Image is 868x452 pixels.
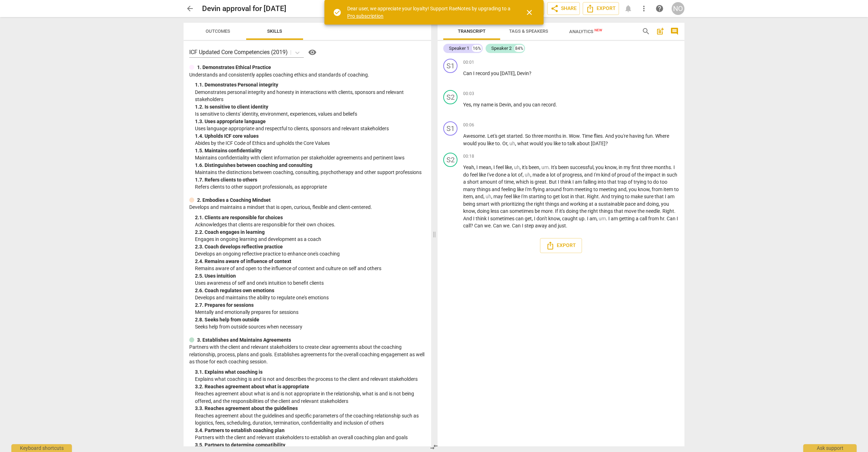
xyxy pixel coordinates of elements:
[550,4,559,13] span: share
[520,164,522,170] span: ,
[587,194,599,199] span: Right
[575,194,584,199] span: that
[584,194,587,199] span: .
[498,133,507,139] span: get
[672,2,684,15] button: NO
[603,133,605,139] span: .
[556,102,557,107] span: .
[470,172,479,178] span: feel
[566,133,569,139] span: .
[511,102,513,107] span: ,
[347,5,512,20] div: Dear user, we appreciate your loyalty! Support RaeNotes by upgrading to a
[637,201,646,207] span: and
[596,164,605,170] span: you
[561,194,570,199] span: lost
[195,132,425,140] div: 1. 4. Upholds ICF core values
[560,179,572,185] span: think
[550,172,557,178] span: lot
[486,194,491,199] span: Filler word
[463,91,474,97] span: 00:03
[529,164,539,170] span: been
[189,71,425,79] p: Understands and consistently applies coaching ethics and standards of coaching.
[558,164,570,170] span: been
[624,208,637,214] span: move
[507,133,523,139] span: started
[491,201,501,207] span: with
[443,121,457,136] div: Change speaker
[563,186,575,192] span: from
[599,208,614,214] span: things
[195,89,425,103] p: Demonstrates personal integrity and honesty in interactions with clients, sponsors and relevant s...
[601,194,611,199] span: And
[674,186,679,192] span: to
[540,238,582,253] button: Export
[673,164,675,170] span: I
[562,133,566,139] span: in
[550,4,577,13] span: Share
[504,194,513,199] span: feel
[625,194,631,199] span: to
[579,208,588,214] span: the
[655,26,666,37] button: Add summary
[202,4,286,13] h2: Devin approval for [DATE]
[443,90,457,104] div: Change speaker
[629,133,645,139] span: having
[655,4,664,13] span: help
[514,164,520,170] span: Filler word
[206,28,230,34] span: Outcomes
[562,172,582,178] span: progress
[493,194,504,199] span: may
[637,208,646,214] span: the
[546,179,549,185] span: .
[653,133,655,139] span: .
[552,208,555,214] span: .
[534,201,545,207] span: right
[505,164,512,170] span: like
[195,176,425,184] div: 1. 7. Refers clients to others
[514,179,516,185] span: ,
[593,164,596,170] span: ,
[553,194,561,199] span: get
[589,201,594,207] span: at
[671,164,673,170] span: .
[481,102,494,107] span: name
[501,186,517,192] span: feeling
[525,186,533,192] span: I'm
[618,186,626,192] span: and
[498,179,504,185] span: of
[591,141,605,146] span: [DATE]
[547,2,580,15] button: Share
[463,186,477,192] span: many
[667,194,674,199] span: am
[599,186,618,192] span: meeting
[504,179,514,185] span: time
[463,208,475,214] span: know
[495,172,507,178] span: done
[463,172,470,178] span: do
[488,216,490,221] span: I
[593,186,599,192] span: to
[655,133,669,139] span: Where
[477,208,491,214] span: doing
[588,208,599,214] span: right
[502,141,507,146] span: Or
[662,208,674,214] span: Right
[646,201,659,207] span: doing
[195,110,425,118] p: Is sensitive to clients' identity, environment, experiences, values and beliefs
[551,164,558,170] span: It's
[509,28,548,34] span: Tags & Speakers
[477,186,492,192] span: things
[195,147,425,154] div: 1. 5. Maintains confidentiality
[555,208,559,214] span: If
[476,216,488,221] span: think
[458,28,486,34] span: Transcript
[803,444,857,452] div: Ask support
[530,172,533,178] span: ,
[523,102,532,107] span: you
[523,133,525,139] span: .
[559,208,566,214] span: it's
[641,164,654,170] span: three
[546,186,563,192] span: around
[535,179,546,185] span: great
